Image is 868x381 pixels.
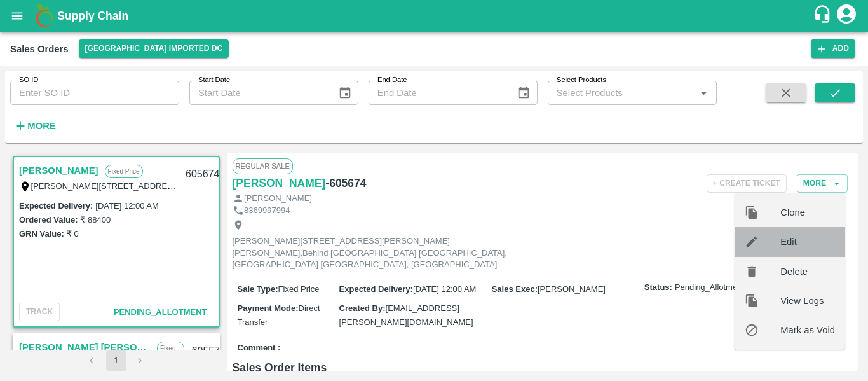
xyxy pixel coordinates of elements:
h6: Sales Order Items [233,359,853,377]
span: Direct Transfer [238,303,320,327]
button: Add [811,39,855,58]
label: Comment : [238,342,281,354]
label: Select Products [557,75,606,85]
span: Fixed Price [278,284,320,294]
p: 8369997994 [244,205,290,217]
img: logo [32,3,57,29]
span: [EMAIL_ADDRESS][PERSON_NAME][DOMAIN_NAME] [339,303,473,327]
label: Expected Delivery : [19,201,93,211]
span: Pending_Allotment [675,282,744,294]
label: Ordered Value: [19,215,78,225]
label: ₹ 88400 [80,215,111,225]
input: Enter SO ID [10,81,179,105]
span: Mark as Void [780,323,835,337]
button: page 1 [106,350,126,371]
button: Select DC [79,39,229,58]
a: Supply Chain [57,7,813,25]
button: Open [695,85,712,101]
label: GRN Value: [19,229,64,239]
label: SO ID [19,75,38,85]
span: Delete [780,265,835,279]
strong: More [27,121,56,131]
input: Start Date [189,81,328,105]
label: End Date [377,75,407,85]
label: [PERSON_NAME][STREET_ADDRESS][PERSON_NAME][PERSON_NAME],Behind [GEOGRAPHIC_DATA] [GEOGRAPHIC_DATA... [31,181,790,191]
div: View Logs [735,286,845,315]
button: Choose date [512,81,536,105]
button: More [10,115,59,137]
button: Choose date [333,81,357,105]
input: End Date [369,81,507,105]
span: View Logs [780,294,835,308]
span: Clone [780,205,835,219]
label: Start Date [198,75,230,85]
span: [DATE] 12:00 AM [413,284,476,294]
label: Sales Exec : [492,284,538,294]
span: Edit [780,235,835,249]
label: Expected Delivery : [339,284,413,294]
b: Supply Chain [57,10,128,22]
p: Fixed Price [157,342,184,364]
input: Select Products [552,85,692,101]
div: Clone [735,198,845,227]
div: 605577 [184,336,233,366]
h6: - 605674 [325,174,366,192]
button: open drawer [3,1,32,31]
span: Pending_Allotment [114,307,207,317]
a: [PERSON_NAME] [PERSON_NAME] Sugdare [19,339,151,356]
div: account of current user [835,3,858,29]
a: [PERSON_NAME] [19,162,98,179]
div: Delete [735,257,845,286]
span: Regular Sale [233,158,293,174]
p: [PERSON_NAME][STREET_ADDRESS][PERSON_NAME][PERSON_NAME],Behind [GEOGRAPHIC_DATA] [GEOGRAPHIC_DATA... [233,235,519,271]
label: ₹ 0 [67,229,79,239]
label: Payment Mode : [238,303,299,313]
a: [PERSON_NAME] [233,174,326,192]
button: More [797,174,848,193]
p: [PERSON_NAME] [244,193,312,205]
p: Fixed Price [105,165,143,178]
label: Created By : [339,303,386,313]
label: Sale Type : [238,284,278,294]
label: [DATE] 12:00 AM [95,201,158,211]
label: Status: [644,282,672,294]
div: 605674 [178,160,227,190]
div: customer-support [813,4,835,27]
div: Sales Orders [10,41,69,57]
span: [PERSON_NAME] [538,284,606,294]
div: Edit [735,227,845,256]
div: Mark as Void [735,315,845,345]
nav: pagination navigation [80,350,153,371]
